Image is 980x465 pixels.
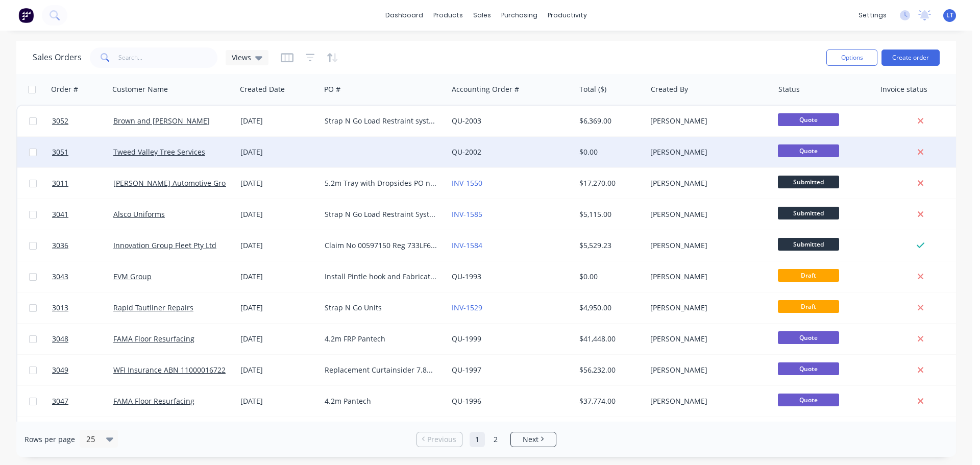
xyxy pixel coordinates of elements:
div: purchasing [496,8,543,23]
span: Previous [427,434,456,445]
div: $4,950.00 [579,303,639,313]
a: FAMA Floor Resurfacing [113,396,194,406]
div: [DATE] [240,116,316,126]
div: Order # [51,84,78,94]
div: Total ($) [579,84,606,94]
span: 3048 [52,334,68,344]
a: [PERSON_NAME] Automotive Group Pty Ltd [113,178,260,188]
span: Quote [778,394,839,406]
span: Rows per page [24,434,75,445]
div: $5,115.00 [579,209,639,219]
img: Factory [18,8,34,23]
span: 3041 [52,209,68,219]
span: 3049 [52,365,68,375]
div: [DATE] [240,334,316,344]
div: Created By [651,84,688,94]
input: Search... [118,47,218,68]
a: QU-1999 [452,334,481,344]
div: Install Pintle hook and Fabrication on sides [325,272,438,282]
span: Quote [778,331,839,344]
a: QU-2003 [452,116,481,126]
span: Submitted [778,238,839,251]
div: productivity [543,8,592,23]
a: QU-1997 [452,365,481,375]
a: Page 2 [488,432,503,447]
a: Page 1 is your current page [470,432,485,447]
div: [DATE] [240,396,316,406]
a: Rapid Tautliner Repairs [113,303,193,312]
span: 3051 [52,147,68,157]
div: 4.2m FRP Pantech [325,334,438,344]
span: Next [523,434,538,445]
a: 3016 [52,417,113,448]
a: WFI Insurance ABN 11000016722 [113,365,226,375]
div: [PERSON_NAME] [650,147,764,157]
a: INV-1585 [452,209,482,219]
a: 3049 [52,355,113,385]
div: [PERSON_NAME] [650,209,764,219]
div: $0.00 [579,147,639,157]
div: [PERSON_NAME] [650,303,764,313]
span: Quote [778,362,839,375]
a: Tweed Valley Tree Services [113,147,205,157]
span: LT [946,11,953,20]
span: Views [232,52,251,63]
a: Innovation Group Fleet Pty Ltd [113,240,216,250]
a: EVM Group [113,272,152,281]
div: [DATE] [240,303,316,313]
div: Strap N Go Units [325,303,438,313]
div: [DATE] [240,147,316,157]
div: Accounting Order # [452,84,519,94]
span: 3013 [52,303,68,313]
div: [PERSON_NAME] [650,272,764,282]
div: sales [468,8,496,23]
div: 5.2m Tray with Dropsides PO no 405V133735 VIN [VEHICLE_IDENTIFICATION_NUMBER] JC00575 Deal 13896 [325,178,438,188]
a: Previous page [417,434,462,445]
div: Status [778,84,800,94]
div: [PERSON_NAME] [650,240,764,251]
div: [PERSON_NAME] [650,116,764,126]
ul: Pagination [412,432,560,447]
div: [PERSON_NAME] [650,178,764,188]
a: FAMA Floor Resurfacing [113,334,194,344]
div: [PERSON_NAME] [650,334,764,344]
a: 3051 [52,137,113,167]
div: Strap N Go Load Restraint systems for a B Double [325,116,438,126]
div: $6,369.00 [579,116,639,126]
div: [DATE] [240,240,316,251]
div: PO # [324,84,340,94]
a: 3048 [52,324,113,354]
a: QU-1996 [452,396,481,406]
div: [PERSON_NAME] [650,365,764,375]
span: Submitted [778,207,839,219]
a: INV-1550 [452,178,482,188]
a: QU-2002 [452,147,481,157]
a: 3043 [52,261,113,292]
div: $17,270.00 [579,178,639,188]
span: Submitted [778,176,839,188]
div: Created Date [240,84,285,94]
div: Strap N Go Load Restraint System for 24 plt Drop Deck Trailer with full Mezz Decks [325,209,438,219]
div: $5,529.23 [579,240,639,251]
div: [DATE] [240,209,316,219]
div: [DATE] [240,272,316,282]
h1: Sales Orders [33,53,82,62]
a: Next page [511,434,556,445]
a: INV-1584 [452,240,482,250]
div: $56,232.00 [579,365,639,375]
span: Draft [778,269,839,282]
div: [DATE] [240,178,316,188]
div: $0.00 [579,272,639,282]
span: 3052 [52,116,68,126]
div: settings [853,8,892,23]
a: Brown and [PERSON_NAME] [113,116,210,126]
span: 3047 [52,396,68,406]
span: Quote [778,144,839,157]
a: 3052 [52,106,113,136]
span: 3011 [52,178,68,188]
div: [PERSON_NAME] [650,396,764,406]
div: Customer Name [112,84,168,94]
div: Replacement Curtainsider 7.8m WFI Insurance [325,365,438,375]
div: products [428,8,468,23]
span: 3043 [52,272,68,282]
